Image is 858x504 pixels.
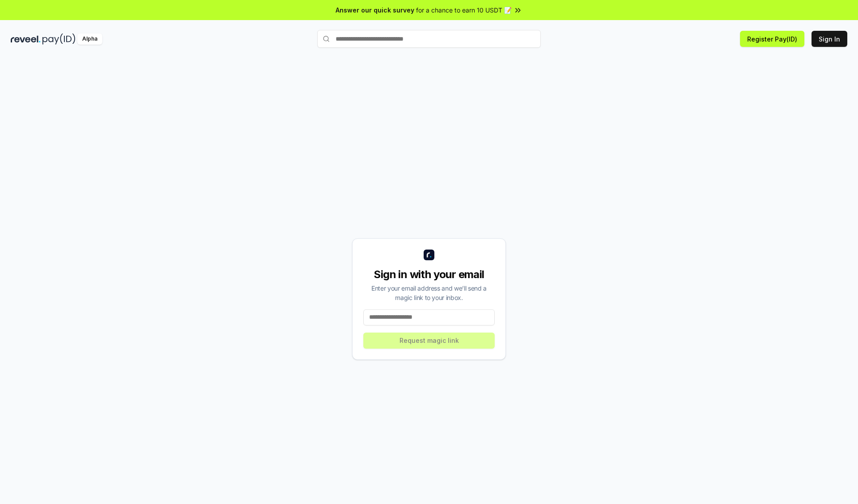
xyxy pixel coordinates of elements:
div: Enter your email address and we’ll send a magic link to your inbox. [363,283,495,302]
img: pay_id [42,33,76,45]
img: reveel_dark [11,33,41,45]
button: Sign In [812,31,847,47]
span: Answer our quick survey [336,5,414,15]
div: Alpha [77,33,102,45]
button: Register Pay(ID) [740,31,804,47]
span: for a chance to earn 10 USDT 📝 [416,5,512,15]
div: Sign in with your email [363,267,495,282]
img: logo_small [424,250,434,260]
